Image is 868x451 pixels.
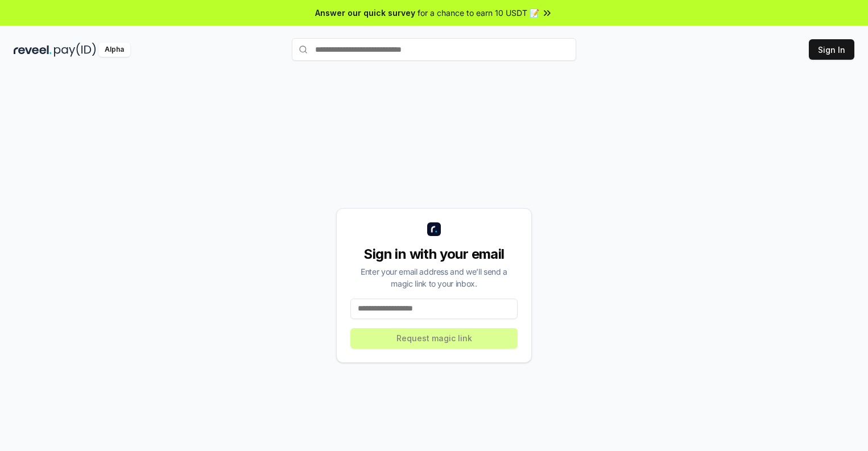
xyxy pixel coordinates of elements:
[427,222,441,236] img: logo_small
[315,7,415,19] span: Answer our quick survey
[809,39,854,60] button: Sign In
[54,43,96,57] img: pay_id
[98,43,130,57] div: Alpha
[418,7,539,19] span: for a chance to earn 10 USDT 📝
[14,43,52,57] img: reveel_dark
[350,245,518,263] div: Sign in with your email
[350,266,518,289] div: Enter your email address and we’ll send a magic link to your inbox.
